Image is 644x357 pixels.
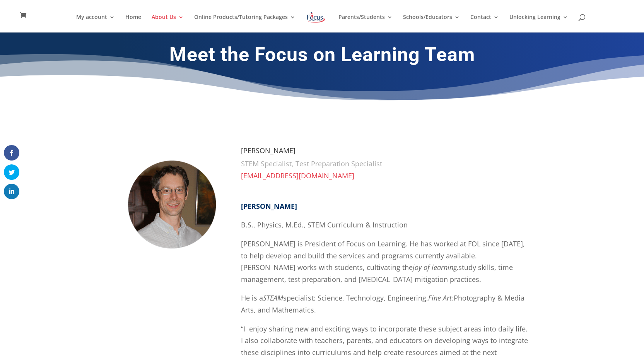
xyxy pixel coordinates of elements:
span: He is a specialist: Science, Technology, Engineering, Photography & Media Arts, and Mathematics. [241,293,524,314]
strong: [PERSON_NAME] [241,202,297,211]
a: Online Products/Tutoring Packages [194,14,296,32]
h4: [PERSON_NAME] [241,147,531,158]
em: Fine Art: [428,293,454,302]
a: My account [76,14,115,32]
a: Home [125,14,141,32]
a: [EMAIL_ADDRESS][DOMAIN_NAME] [241,171,354,180]
a: Contact [470,14,499,32]
p: STEM Specialist, Test Preparation Specialist [241,158,531,170]
a: Unlocking Learning [509,14,568,32]
span: B.S., Physics, M.Ed., STEM Curriculum & Instruction [241,220,408,229]
span: [PERSON_NAME] is President of Focus on Learning. He has worked at FOL since [DATE], to help devel... [241,239,525,284]
a: About Us [152,14,184,32]
a: Schools/Educators [403,14,460,32]
img: Thomas Patrick Scharenborg [113,147,229,263]
em: STEAM [263,293,283,302]
h1: Meet the Focus on Learning Team [113,43,531,70]
a: Parents/Students [338,14,393,32]
em: joy of learning, [413,263,458,272]
img: Focus on Learning [306,10,326,24]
